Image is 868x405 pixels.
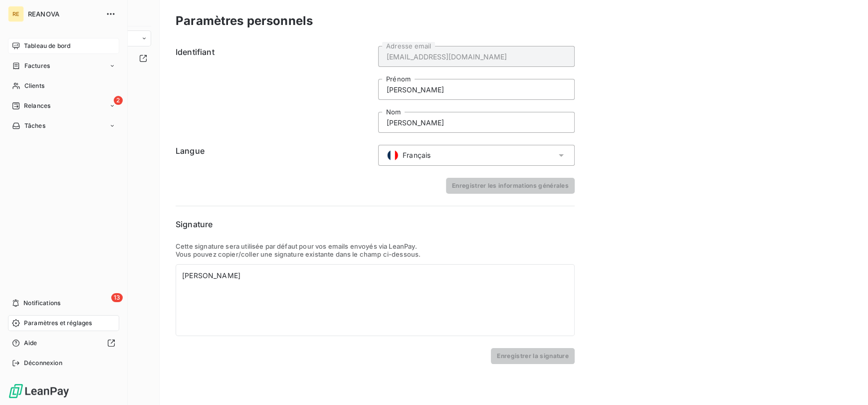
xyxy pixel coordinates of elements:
span: 13 [111,293,123,302]
span: Déconnexion [24,359,62,368]
h6: Identifiant [176,46,372,133]
span: Aide [24,339,37,348]
span: Factures [24,61,50,70]
p: Vous pouvez copier/coller une signature existante dans le champ ci-dessous. [176,250,575,258]
input: placeholder [378,46,575,67]
h6: Langue [176,145,372,166]
span: 2 [114,96,123,105]
div: [PERSON_NAME] [182,271,568,281]
span: Clients [24,81,44,90]
button: Enregistrer les informations générales [446,178,575,194]
span: Tâches [24,121,45,130]
span: Notifications [23,299,60,308]
span: Paramètres et réglages [24,319,92,328]
input: placeholder [378,79,575,100]
h6: Signature [176,218,575,230]
p: Cette signature sera utilisée par défaut pour vos emails envoyés via LeanPay. [176,242,575,250]
h3: Paramètres personnels [176,12,313,30]
input: placeholder [378,112,575,133]
a: Aide [8,335,119,351]
button: Enregistrer la signature [491,348,575,364]
img: Logo LeanPay [8,383,70,399]
iframe: Intercom live chat [834,371,858,395]
span: REANOVA [28,10,100,18]
div: RE [8,6,24,22]
span: Français [403,150,431,160]
span: Tableau de bord [24,41,70,50]
span: Relances [24,101,50,110]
